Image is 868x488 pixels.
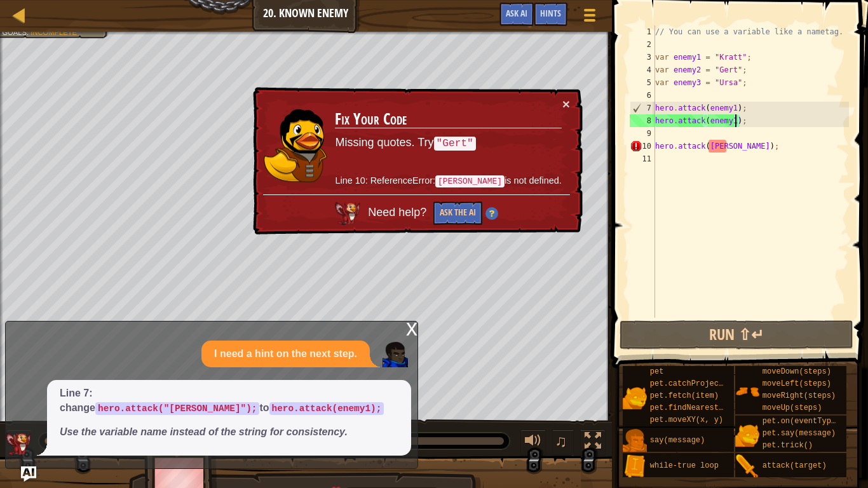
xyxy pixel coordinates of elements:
[630,89,655,102] div: 6
[630,114,655,127] div: 8
[763,379,831,388] span: moveLeft(steps)
[630,51,655,64] div: 3
[630,102,655,114] div: 7
[623,386,647,410] img: portrait.png
[580,430,606,456] button: Toggle fullscreen
[485,207,498,220] img: Hint
[499,3,534,26] button: Ask AI
[335,135,561,151] p: Missing quotes. Try
[763,367,831,376] span: moveDown(steps)
[630,38,655,51] div: 2
[506,7,527,19] span: Ask AI
[630,152,655,165] div: 11
[763,461,827,470] span: attack(target)
[650,416,723,424] span: pet.moveXY(x, y)
[335,111,561,128] h3: Fix Your Code
[562,97,570,111] button: ×
[623,454,647,478] img: portrait.png
[650,391,719,400] span: pet.fetch(item)
[630,127,655,140] div: 9
[735,423,759,447] img: portrait.png
[435,175,505,187] code: [PERSON_NAME]
[555,431,567,451] span: ♫
[630,140,655,152] div: 10
[763,441,813,450] span: pet.trick()
[433,201,482,225] button: Ask the AI
[95,402,259,415] code: hero.attack("[PERSON_NAME]");
[406,322,417,334] div: x
[620,320,853,349] button: Run ⇧↵
[335,174,561,188] p: Line 10: ReferenceError: is not defined.
[383,342,408,367] img: Player
[650,403,773,412] span: pet.findNearestByType(type)
[650,379,769,388] span: pet.catchProjectile(arrow)
[735,379,759,403] img: portrait.png
[650,436,705,445] span: say(message)
[335,202,360,225] img: AI
[574,3,606,32] button: Show game menu
[6,433,31,456] img: AI
[552,430,574,456] button: ♫
[763,403,822,412] span: moveUp(steps)
[269,402,384,415] code: hero.attack(enemy1);
[540,7,561,19] span: Hints
[520,430,546,456] button: Adjust volume
[630,64,655,76] div: 4
[434,137,476,151] code: "Gert"
[650,367,664,376] span: pet
[630,25,655,38] div: 1
[763,391,836,400] span: moveRight(steps)
[60,426,348,437] em: Use the variable name instead of the string for consistency.
[650,461,719,470] span: while-true loop
[264,109,327,183] img: duck_alejandro.png
[60,386,398,416] p: Line 7: change to
[214,347,357,362] p: I need a hint on the next step.
[763,429,836,438] span: pet.say(message)
[630,76,655,89] div: 5
[368,207,430,219] span: Need help?
[735,454,759,478] img: portrait.png
[623,429,647,453] img: portrait.png
[21,466,36,482] button: Ask AI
